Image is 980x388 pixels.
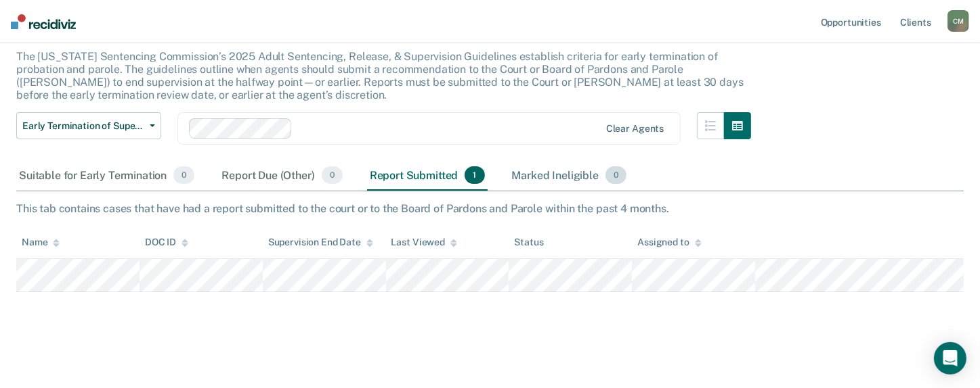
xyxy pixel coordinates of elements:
[16,112,161,139] button: Early Termination of Supervision
[947,10,969,32] div: C M
[11,14,76,29] img: Recidiviz
[465,166,484,184] span: 1
[605,166,626,184] span: 0
[268,237,373,248] div: Supervision End Date
[514,237,543,248] div: Status
[219,161,345,191] div: Report Due (Other)0
[22,120,144,132] span: Early Termination of Supervision
[509,161,630,191] div: Marked Ineligible0
[367,161,488,191] div: Report Submitted1
[947,10,969,32] button: CM
[322,166,343,184] span: 0
[391,237,457,248] div: Last Viewed
[934,342,966,374] div: Open Intercom Messenger
[16,50,744,102] p: The [US_STATE] Sentencing Commission’s 2025 Adult Sentencing, Release, & Supervision Guidelines e...
[145,237,188,248] div: DOC ID
[16,161,197,191] div: Suitable for Early Termination0
[16,202,964,215] div: This tab contains cases that have had a report submitted to the court or to the Board of Pardons ...
[173,166,194,184] span: 0
[606,123,664,135] div: Clear agents
[22,237,60,248] div: Name
[637,237,701,248] div: Assigned to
